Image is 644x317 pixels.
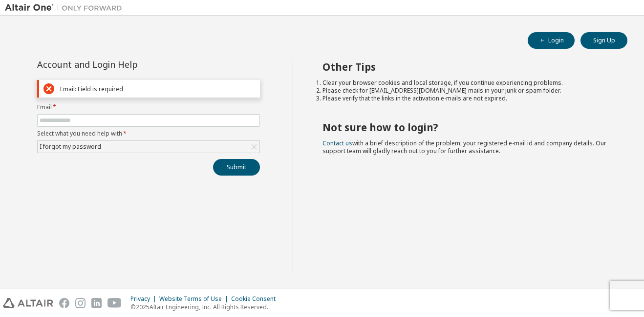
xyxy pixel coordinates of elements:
[5,3,127,13] img: Altair One
[213,159,260,176] button: Submit
[322,139,352,147] a: Contact us
[580,32,627,49] button: Sign Up
[322,87,610,95] li: Please check for [EMAIL_ADDRESS][DOMAIN_NAME] mails in your junk or spam folder.
[231,295,281,303] div: Cookie Consent
[322,60,610,73] h2: Other Tips
[75,298,86,308] img: instagram.svg
[528,32,575,49] button: Login
[107,298,122,308] img: youtube.svg
[322,121,610,134] h2: Not sure how to login?
[159,295,231,303] div: Website Terms of Use
[59,298,69,308] img: facebook.svg
[37,103,260,111] label: Email
[3,298,53,308] img: altair_logo.svg
[322,139,606,155] span: with a brief description of the problem, your registered e-mail id and company details. Our suppo...
[91,298,102,308] img: linkedin.svg
[130,295,159,303] div: Privacy
[38,141,103,152] div: I forgot my password
[322,95,610,102] li: Please verify that the links in the activation e-mails are not expired.
[60,85,256,93] div: Email: Field is required
[130,303,281,311] p: © 2025 Altair Engineering, Inc. All Rights Reserved.
[38,141,259,153] div: I forgot my password
[322,79,610,87] li: Clear your browser cookies and local storage, if you continue experiencing problems.
[37,130,260,138] label: Select what you need help with
[37,60,215,68] div: Account and Login Help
